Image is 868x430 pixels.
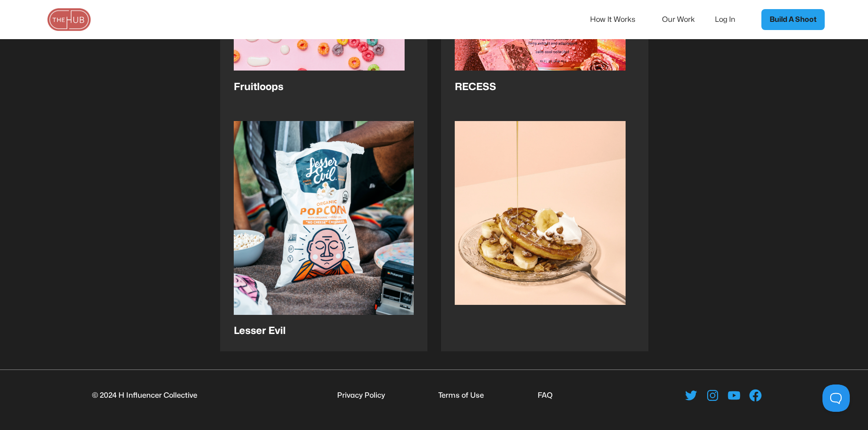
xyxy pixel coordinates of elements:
[234,324,414,338] h4: Lesser Evil
[662,10,707,29] a: Our Work
[334,390,385,401] li: Privacy Policy
[220,107,427,351] a: Lesser Evil
[715,10,748,29] a: Log In
[92,390,197,401] div: © 2024 H Influencer Collective
[455,80,635,94] h4: RECESS
[435,390,484,401] li: Terms of Use
[590,10,647,29] a: How It Works
[234,80,414,94] h4: Fruitloops
[822,384,850,412] iframe: Toggle Customer Support
[761,9,825,30] a: Build A Shoot
[534,390,553,401] li: FAQ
